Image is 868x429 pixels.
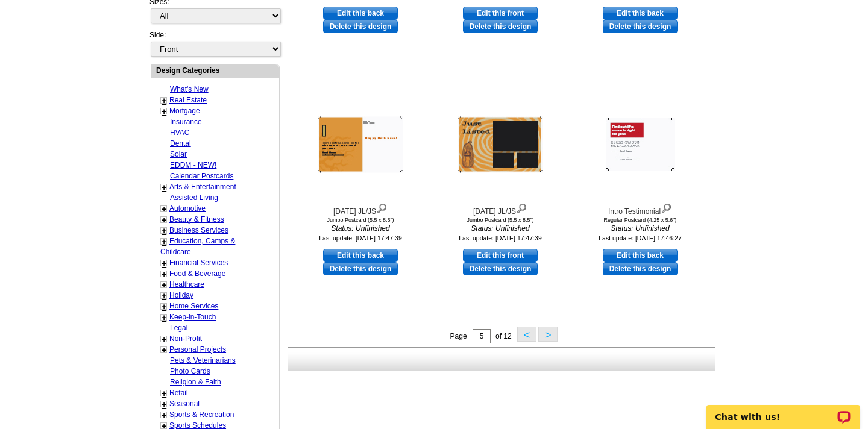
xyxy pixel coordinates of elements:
[699,391,868,429] iframe: LiveChat chat widget
[599,234,682,242] small: Last update: [DATE] 17:46:27
[169,183,236,191] a: Arts & Entertainment
[294,223,427,234] i: Status: Unfinished
[162,291,166,301] a: +
[458,117,542,173] img: Halloween JL/JS
[162,215,166,225] a: +
[162,345,166,355] a: +
[162,226,166,236] a: +
[162,107,166,116] a: +
[162,96,166,105] a: +
[538,327,558,342] button: >
[169,345,226,354] a: Personal Projects
[574,223,706,234] i: Status: Unfinished
[574,201,706,217] div: Intro Testimonial
[169,226,228,234] a: Business Services
[170,367,210,375] a: Photo Cards
[323,249,398,262] a: use this design
[170,324,187,332] a: Legal
[169,96,207,104] a: Real Estate
[463,262,538,275] a: Delete this design
[463,7,538,20] a: use this design
[149,30,280,58] div: Side:
[169,107,200,115] a: Mortgage
[459,234,542,242] small: Last update: [DATE] 17:47:39
[294,201,427,217] div: [DATE] JL/JS
[169,269,225,278] a: Food & Beverage
[516,201,527,214] img: view design details
[162,204,166,214] a: +
[162,237,166,246] a: +
[294,217,427,223] div: Jumbo Postcard (5.5 x 8.5")
[169,389,188,397] a: Retail
[450,332,467,340] span: Page
[170,356,236,365] a: Pets & Veterinarians
[169,258,228,267] a: Financial Services
[170,193,218,202] a: Assisted Living
[162,258,166,268] a: +
[323,7,398,20] a: use this design
[169,302,218,310] a: Home Services
[169,410,234,419] a: Sports & Recreation
[517,327,536,342] button: <
[463,249,538,262] a: use this design
[169,280,204,289] a: Healthcare
[169,291,193,299] a: Holiday
[169,334,202,343] a: Non-Profit
[170,117,202,126] a: Insurance
[574,217,706,223] div: Regular Postcard (4.25 x 5.6")
[463,20,538,33] a: Delete this design
[603,7,678,20] a: use this design
[170,378,221,386] a: Religion & Faith
[603,249,678,262] a: use this design
[162,302,166,312] a: +
[170,85,209,93] a: What's New
[170,128,189,137] a: HVAC
[162,269,166,279] a: +
[169,399,200,408] a: Seasonal
[323,262,398,275] a: Delete this design
[170,161,216,169] a: EDDM - NEW!
[162,410,166,420] a: +
[606,118,675,171] img: Intro Testimonial
[162,280,166,290] a: +
[162,389,166,398] a: +
[661,201,672,214] img: view design details
[170,139,191,148] a: Dental
[151,64,279,76] div: Design Categories
[162,334,166,344] a: +
[169,313,216,321] a: Keep-in-Touch
[160,237,235,256] a: Education, Camps & Childcare
[603,262,678,275] a: Delete this design
[169,204,206,213] a: Automotive
[319,234,402,242] small: Last update: [DATE] 17:47:39
[434,223,567,234] i: Status: Unfinished
[162,399,166,409] a: +
[603,20,678,33] a: Delete this design
[162,313,166,322] a: +
[162,183,166,192] a: +
[376,201,388,214] img: view design details
[170,150,187,158] a: Solar
[434,201,567,217] div: [DATE] JL/JS
[169,215,224,224] a: Beauty & Fitness
[434,217,567,223] div: Jumbo Postcard (5.5 x 8.5")
[495,332,512,340] span: of 12
[323,20,398,33] a: Delete this design
[318,117,403,173] img: Halloween JL/JS
[170,172,233,180] a: Calendar Postcards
